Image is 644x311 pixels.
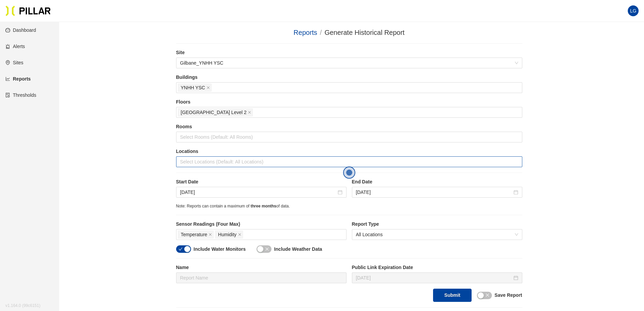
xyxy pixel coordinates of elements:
[265,247,269,251] span: close
[178,247,183,251] span: check
[356,229,518,240] span: All Locations
[176,148,522,155] label: Locations
[176,98,522,106] label: Floors
[343,166,355,179] button: Open the dialog
[274,246,322,253] label: Include Weather Data
[630,5,637,16] span: LG
[320,29,322,36] span: /
[176,272,347,283] input: Report Name
[5,27,36,33] a: dashboardDashboard
[194,246,246,253] label: Include Water Monitors
[180,188,336,196] input: Sep 1, 2025
[218,231,236,238] span: Humidity
[251,204,276,208] span: three months
[181,84,205,91] span: YNHH YSC
[5,92,36,98] a: exceptionThresholds
[176,178,347,185] label: Start Date
[356,188,512,196] input: Sep 8, 2025
[5,76,31,82] a: line-chartReports
[5,60,23,65] a: environmentSites
[207,86,210,90] span: close
[181,231,208,238] span: Temperature
[433,289,471,302] button: Submit
[176,264,347,271] label: Name
[495,292,522,299] label: Save Report
[248,111,251,115] span: close
[176,74,522,81] label: Buildings
[485,293,490,297] span: close
[238,233,241,237] span: close
[5,44,25,49] a: alertAlerts
[180,58,518,68] span: Gilbane_YNHH YSC
[352,264,522,271] label: Public Link Expiration Date
[325,29,405,36] span: Generate Historical Report
[352,221,522,228] label: Report Type
[209,233,212,237] span: close
[176,49,522,56] label: Site
[293,29,317,36] a: Reports
[352,178,522,185] label: End Date
[176,221,347,228] label: Sensor Readings (Four Max)
[176,123,522,130] label: Rooms
[176,203,522,209] div: Note: Reports can contain a maximum of of data.
[5,5,51,16] img: Pillar Technologies
[181,109,247,116] span: [GEOGRAPHIC_DATA] Level 2
[356,274,512,282] input: Sep 22, 2025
